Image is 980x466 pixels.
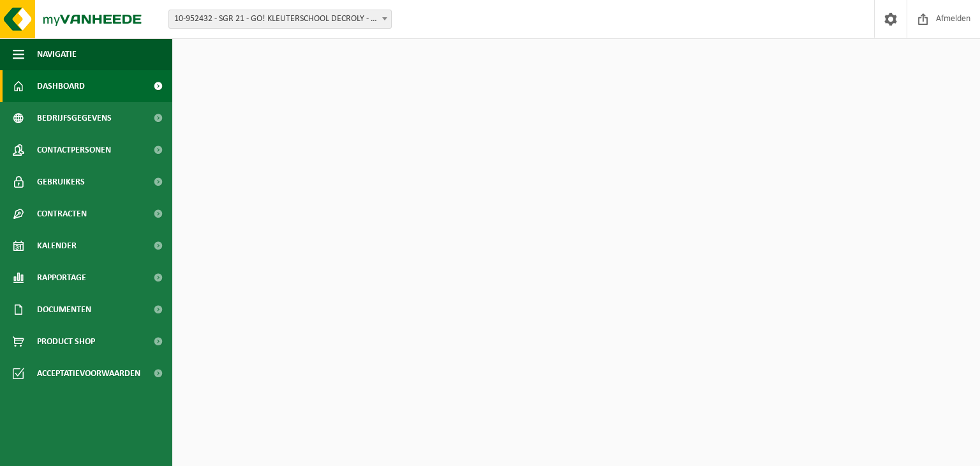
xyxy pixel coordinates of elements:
span: Acceptatievoorwaarden [37,357,140,389]
span: Bedrijfsgegevens [37,102,112,134]
span: Dashboard [37,70,85,102]
span: Product Shop [37,326,95,357]
span: Contracten [37,198,87,230]
span: Rapportage [37,262,86,294]
span: Gebruikers [37,166,85,198]
span: Navigatie [37,38,77,70]
span: 10-952432 - SGR 21 - GO! KLEUTERSCHOOL DECROLY - RONSE [168,10,392,29]
span: Contactpersonen [37,134,111,166]
span: Kalender [37,230,77,262]
span: Documenten [37,294,91,326]
span: 10-952432 - SGR 21 - GO! KLEUTERSCHOOL DECROLY - RONSE [169,10,391,28]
